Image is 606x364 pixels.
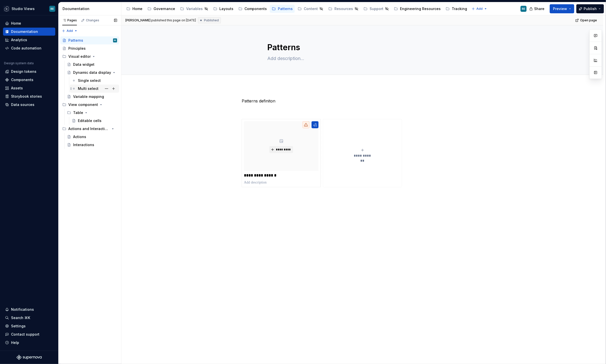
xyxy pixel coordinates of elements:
a: Data widget [65,60,119,69]
a: Components [236,5,269,13]
div: Home [132,6,142,11]
button: Studio ViewsRE [1,3,57,14]
textarea: Patterns [266,41,456,53]
div: Documentation [11,29,38,34]
a: Engineering Resources [392,5,443,13]
div: Changes [86,18,99,22]
div: Tracking [452,6,467,11]
div: Resources [334,6,353,11]
div: Variable mapping [73,94,104,99]
div: Interactions [73,142,94,147]
div: Home [11,21,21,26]
a: Variable mapping [65,93,119,101]
button: Search ⌘K [3,314,55,322]
div: Table [65,109,119,117]
span: Published [204,18,219,22]
div: RE [522,7,525,11]
div: Documentation [63,6,119,11]
div: Code automation [11,46,41,51]
a: Patterns [270,5,295,13]
span: Add [67,29,73,33]
a: Components [3,76,55,84]
div: Page tree [124,4,469,14]
div: Pages [62,18,77,22]
div: Multi select [78,86,98,91]
button: Share [527,4,548,13]
a: Tracking [444,5,469,13]
div: Actions [73,134,86,139]
a: Analytics [3,36,55,44]
div: Studio Views [12,6,35,11]
div: Design system data [4,61,34,65]
img: f5634f2a-3c0d-4c0b-9dc3-3862a3e014c7.png [4,6,10,12]
a: Data sources [3,101,55,109]
div: Contact support [11,332,39,337]
span: Add [476,7,483,11]
p: Patterns definiton [242,98,483,104]
a: Support [362,5,391,13]
a: Design tokens [3,68,55,76]
div: Layouts [219,6,233,11]
div: Principles [68,46,86,51]
div: Design tokens [11,69,36,74]
button: Notifications [3,306,55,314]
button: Publish [576,4,604,13]
div: View component [68,102,98,107]
a: Settings [3,322,55,330]
a: Variables [178,5,210,13]
a: Assets [3,84,55,92]
div: Components [244,6,267,11]
div: View component [60,101,119,109]
button: Add [60,27,79,34]
div: Content [304,6,318,11]
a: Home [3,19,55,27]
a: Resources [326,5,361,13]
div: Components [11,77,33,82]
button: Contact support [3,330,55,338]
div: Data widget [73,62,94,67]
a: Content [296,5,325,13]
div: Search ⌘K [11,315,30,320]
a: Code automation [3,44,55,52]
div: Actions and Interactions [68,126,110,131]
div: published this page on [DATE] [151,18,196,22]
div: Table [73,110,83,115]
div: Settings [11,324,26,329]
a: Dynamic data display [65,69,119,77]
a: Multi select [70,85,119,93]
a: Principles [60,44,119,52]
a: Storybook stories [3,92,55,100]
svg: Supernova Logo [17,355,42,360]
a: Open page [574,17,599,24]
div: Storybook stories [11,94,42,99]
div: Visual editor [60,52,119,60]
div: Assets [11,86,23,91]
div: Patterns [278,6,293,11]
div: Dynamic data display [73,70,111,75]
span: Open page [580,18,597,22]
div: Data sources [11,102,34,107]
div: Actions and Interactions [60,125,119,133]
a: Single select [70,77,119,85]
span: Preview [553,6,567,11]
span: Publish [584,6,597,11]
a: Layouts [211,5,235,13]
a: Actions [65,133,119,141]
span: [PERSON_NAME] [125,18,150,22]
div: Engineering Resources [400,6,441,11]
a: Interactions [65,141,119,149]
button: Help [3,339,55,347]
div: Notifications [11,307,34,312]
button: Add [470,5,489,12]
div: Support [370,6,383,11]
div: Analytics [11,37,27,42]
div: Help [11,340,19,345]
div: Patterns [68,38,83,43]
button: Preview [550,4,574,13]
a: Home [124,5,144,13]
div: Visual editor [68,54,91,59]
div: Page tree [60,36,119,149]
div: Single select [78,78,101,83]
div: RE [114,38,116,43]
